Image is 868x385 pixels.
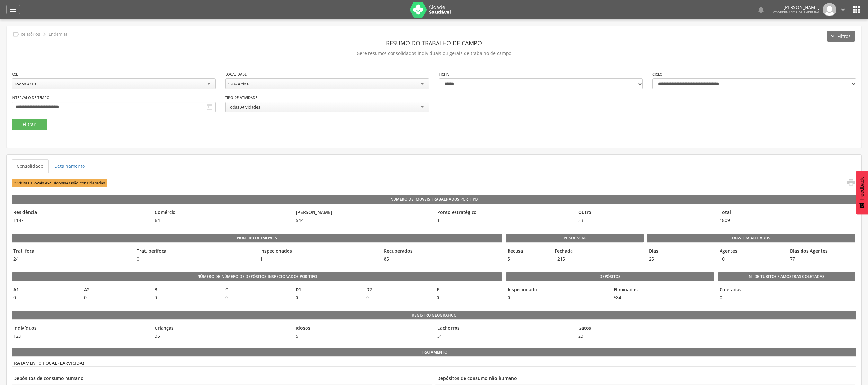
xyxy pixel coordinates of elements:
[12,256,132,262] span: 24
[294,209,432,217] legend: [PERSON_NAME]
[228,81,249,87] div: 130 - Altina
[757,6,765,13] i: 
[788,248,855,255] legend: Dias dos Agentes
[12,159,49,173] a: Consolidado
[12,375,432,382] legend: Depósitos de consumo humano
[652,72,663,77] label: Ciclo
[364,286,432,294] legend: D2
[135,248,255,255] legend: Trat. perifocal
[12,360,856,367] legend: TRATAMENTO FOCAL (LARVICIDA)
[258,248,378,255] legend: Inspecionados
[553,256,597,262] span: 1215
[788,256,855,262] span: 77
[647,234,855,243] legend: Dias Trabalhados
[12,72,18,77] label: ACE
[506,272,714,281] legend: Depósitos
[612,294,714,301] span: 584
[153,294,220,301] span: 0
[647,256,714,262] span: 25
[294,325,432,332] legend: Idosos
[506,256,549,262] span: 5
[435,217,573,224] span: 1
[718,294,726,301] span: 0
[506,234,644,243] legend: Pendência
[435,209,573,217] legend: Ponto estratégico
[14,81,36,87] div: Todos ACEs
[435,333,573,339] span: 31
[82,294,150,301] span: 0
[718,286,726,294] legend: Coletadas
[12,49,856,58] p: Gere resumos consolidados individuais ou gerais de trabalho de campo
[757,3,765,16] a: 
[225,72,247,77] label: Localidade
[506,248,549,255] legend: Recusa
[851,4,862,15] i: 
[12,294,79,301] span: 0
[12,348,856,357] legend: Tratamento
[576,217,714,224] span: 53
[12,333,150,339] span: 129
[718,272,856,281] legend: Nº de Tubitos / Amostras coletadas
[294,217,432,224] span: 544
[6,5,20,14] a: 
[12,195,856,204] legend: Número de Imóveis Trabalhados por Tipo
[223,294,291,301] span: 0
[12,119,47,130] button: Filtrar
[12,311,856,320] legend: Registro geográfico
[206,103,213,111] i: 
[228,104,260,110] div: Todas Atividades
[12,179,107,187] span: * Visitas à locais excluídos são consideradas
[153,209,291,217] legend: Comércio
[49,32,67,37] p: Endemias
[225,95,257,100] label: Tipo de Atividade
[859,177,865,200] span: Feedback
[718,217,856,224] span: 1809
[435,375,856,382] legend: Depósitos de consumo não humano
[843,178,855,188] a: 
[63,180,72,186] b: NÃO
[153,325,291,332] legend: Crianças
[12,286,79,294] legend: A1
[49,159,90,173] a: Detalhamento
[9,6,17,13] i: 
[856,171,868,214] button: Feedback - Mostrar pesquisa
[12,217,150,224] span: 1147
[41,31,48,38] i: 
[553,248,597,255] legend: Fechada
[506,294,608,301] span: 0
[21,32,40,37] p: Relatórios
[718,209,856,217] legend: Total
[12,325,150,332] legend: Indivíduos
[223,286,291,294] legend: C
[435,294,502,301] span: 0
[435,325,573,332] legend: Cachorros
[382,256,502,262] span: 85
[82,286,150,294] legend: A2
[718,256,785,262] span: 10
[12,234,502,243] legend: Número de imóveis
[576,209,714,217] legend: Outro
[12,37,856,49] header: Resumo do Trabalho de Campo
[647,248,714,255] legend: Dias
[294,286,361,294] legend: D1
[135,256,255,262] span: 0
[294,294,361,301] span: 0
[13,31,20,38] i: 
[153,286,220,294] legend: B
[576,333,714,339] span: 23
[839,3,846,16] a: 
[12,248,132,255] legend: Trat. focal
[773,10,819,14] span: Coordenador de Endemias
[294,333,432,339] span: 5
[12,209,150,217] legend: Residência
[773,5,819,10] p: [PERSON_NAME]
[364,294,432,301] span: 0
[839,6,846,13] i: 
[612,286,714,294] legend: Eliminados
[506,286,608,294] legend: Inspecionado
[382,248,502,255] legend: Recuperados
[153,217,291,224] span: 64
[827,31,855,42] button: Filtros
[439,72,449,77] label: Ficha
[258,256,378,262] span: 1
